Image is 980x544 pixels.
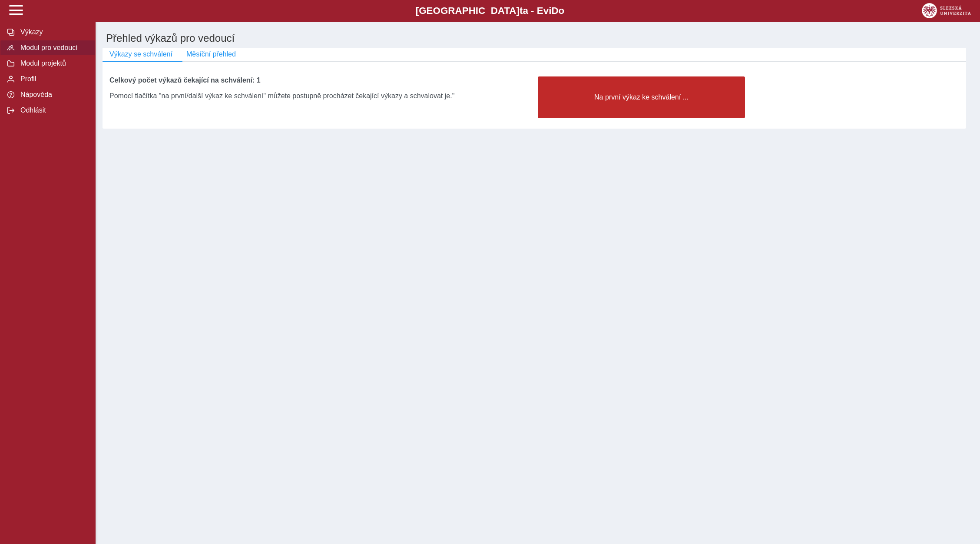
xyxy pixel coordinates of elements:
[103,29,973,48] h1: Přehled výkazů pro vedoucí
[18,75,88,83] span: Profil
[109,84,531,100] div: Pomocí tlačítka "na první/další výkaz ke schválení" můžete postupně procházet čekající výkazy a s...
[18,91,88,99] span: Nápověda
[179,48,243,61] button: Měsíční přehled
[545,93,738,101] span: Na první výkaz ke schválení ...
[520,5,523,16] span: t
[103,48,179,61] button: Výkazy se schválení
[186,50,236,58] span: Měsíční přehled
[18,44,88,52] span: Modul pro vedoucí
[922,3,971,18] img: logo_web_su.png
[18,28,88,36] span: Výkazy
[551,5,558,16] span: D
[109,76,261,84] b: Celkový počet výkazů čekající na schválení: 1
[18,60,88,67] span: Modul projektů
[26,5,954,17] b: [GEOGRAPHIC_DATA] a - Evi
[559,5,565,16] span: o
[109,50,172,58] span: Výkazy se schválení
[538,76,745,118] button: Na první výkaz ke schválení ...
[18,106,88,114] span: Odhlásit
